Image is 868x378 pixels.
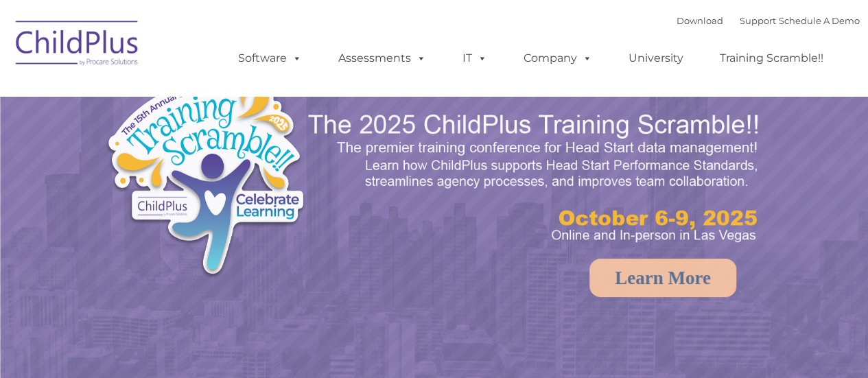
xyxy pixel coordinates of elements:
[677,15,723,26] a: Download
[677,15,860,26] font: |
[510,45,606,72] a: Company
[9,11,146,80] img: ChildPlus by Procare Solutions
[325,45,440,72] a: Assessments
[449,45,501,72] a: IT
[740,15,776,26] a: Support
[706,45,837,72] a: Training Scramble!!
[615,45,697,72] a: University
[224,45,316,72] a: Software
[779,15,860,26] a: Schedule A Demo
[589,259,736,297] a: Learn More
